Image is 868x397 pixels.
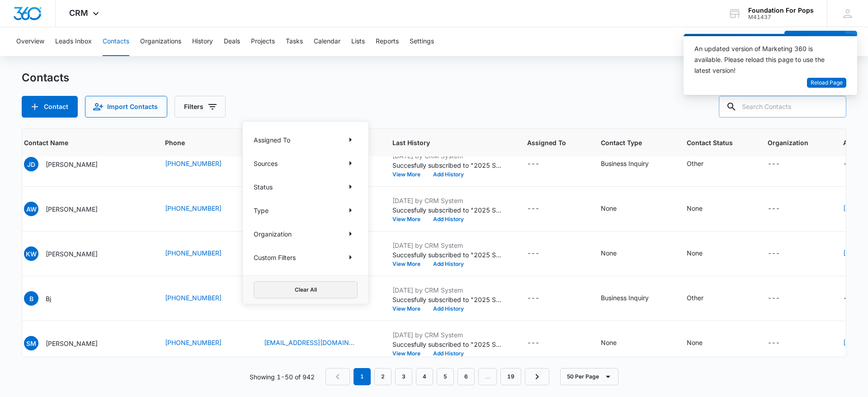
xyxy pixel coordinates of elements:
[527,159,556,170] div: Assigned To - - Select to Edit Field
[165,159,238,170] div: Phone - 3135491292 - Select to Edit Field
[601,248,633,259] div: Contact Type - None - Select to Edit Field
[343,227,358,241] button: Show Organization filters
[392,330,505,340] p: [DATE] by CRM System
[85,96,167,118] button: Import Contacts
[748,14,814,20] div: account id
[500,368,521,385] a: Page 19
[527,338,556,349] div: Assigned To - - Select to Edit Field
[601,338,617,347] div: None
[24,291,67,306] div: Contact Name - Bj - Select to Edit Field
[192,27,213,56] button: History
[392,241,505,250] p: [DATE] by CRM System
[527,248,556,259] div: Assigned To - - Select to Edit Field
[437,368,454,385] a: Page 5
[694,43,835,76] div: An updated version of Marketing 360 is available. Please reload this page to use the latest version!
[343,203,358,217] button: Show Type filters
[22,71,69,85] h1: Contacts
[527,159,539,170] div: ---
[374,368,392,385] a: Page 2
[165,248,238,259] div: Phone - 5173011341 - Select to Edit Field
[768,248,796,259] div: Organization - - Select to Edit Field
[165,338,222,347] a: [PHONE_NUMBER]
[165,338,238,349] div: Phone - 3137386733 - Select to Edit Field
[392,261,427,267] button: View More
[392,306,427,312] button: View More
[601,203,617,213] div: None
[22,96,78,118] button: Add Contact
[140,27,181,56] button: Organizations
[687,338,703,347] div: None
[527,203,539,214] div: ---
[165,203,238,214] div: Phone - 3134800569 - Select to Edit Field
[687,248,703,258] div: None
[392,205,505,215] p: Succesfully subscribed to "2025 Swing For Change List".
[768,248,780,259] div: ---
[24,138,130,147] span: Contact Name
[768,293,796,304] div: Organization - - Select to Edit Field
[427,217,470,222] button: Add History
[768,159,780,170] div: ---
[392,340,505,349] p: Succesfully subscribed to "2025 Swing For Change List".
[392,196,505,205] p: [DATE] by CRM System
[165,159,222,168] a: [PHONE_NUMBER]
[343,250,358,265] button: Show Custom Filters filters
[601,138,652,147] span: Contact Type
[768,159,796,170] div: Organization - - Select to Edit Field
[343,180,358,194] button: Show Status filters
[264,338,371,349] div: Email - chevy.walker94@icloud.com - Select to Edit Field
[351,27,365,56] button: Lists
[687,159,703,168] div: Other
[392,285,505,295] p: [DATE] by CRM System
[527,248,539,259] div: ---
[601,159,649,168] div: Business Inquiry
[601,248,617,258] div: None
[286,27,303,56] button: Tasks
[314,27,340,56] button: Calendar
[254,229,292,239] p: Organization
[525,368,549,385] a: Next Page
[343,156,358,170] button: Show Sources filters
[24,202,38,216] span: AW
[46,339,98,348] p: [PERSON_NAME]
[165,138,229,147] span: Phone
[69,8,88,18] span: CRM
[103,27,129,56] button: Contacts
[427,306,470,312] button: Add History
[24,246,38,261] span: KW
[376,27,399,56] button: Reports
[165,203,222,213] a: [PHONE_NUMBER]
[719,96,846,118] input: Search Contacts
[392,161,505,170] p: Succesfully subscribed to "2025 Swing For Change List".
[687,159,720,170] div: Contact Status - Other - Select to Edit Field
[254,182,273,192] p: Status
[46,249,98,259] p: [PERSON_NAME]
[601,293,665,304] div: Contact Type - Business Inquiry - Select to Edit Field
[811,79,843,87] span: Reload Page
[343,132,358,147] button: Show Assigned To filters
[24,336,114,350] div: Contact Name - Shavonna Mayo - Select to Edit Field
[24,336,38,350] span: SM
[687,293,703,302] div: Other
[527,293,556,304] div: Assigned To - - Select to Edit Field
[175,96,226,118] button: Filters
[768,293,780,304] div: ---
[254,135,290,145] p: Assigned To
[687,293,720,304] div: Contact Status - Other - Select to Edit Field
[24,291,38,306] span: B
[254,281,358,298] button: Clear All
[354,368,371,385] em: 1
[392,217,427,222] button: View More
[392,138,492,147] span: Last History
[843,159,855,170] div: ---
[165,293,238,304] div: Phone - 313-576-1582 - Select to Edit Field
[768,203,780,214] div: ---
[392,250,505,260] p: Succesfully subscribed to "2025 Swing For Change List".
[254,159,278,168] p: Sources
[687,203,703,213] div: None
[416,368,433,385] a: Page 4
[427,172,470,177] button: Add History
[264,338,354,347] a: [EMAIL_ADDRESS][DOMAIN_NAME]
[165,293,222,302] a: [PHONE_NUMBER]
[527,338,539,349] div: ---
[254,206,269,215] p: Type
